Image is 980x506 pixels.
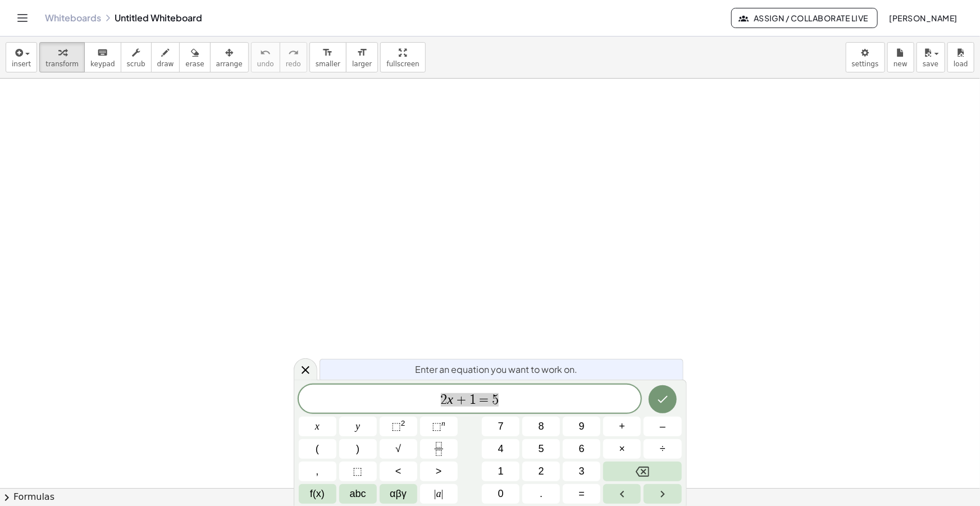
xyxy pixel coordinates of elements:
[741,13,868,23] span: Assign / Collaborate Live
[151,42,180,72] button: draw
[482,417,519,436] button: 7
[947,42,974,72] button: load
[522,462,560,481] button: 2
[386,60,419,68] span: fullscreen
[579,441,585,457] span: 6
[12,60,31,68] span: insert
[185,60,204,68] span: erase
[441,488,444,499] span: |
[498,464,504,479] span: 1
[316,60,340,68] span: smaller
[492,393,499,407] span: 5
[644,417,681,436] button: Minus
[894,60,908,68] span: new
[954,60,968,68] span: load
[880,8,967,28] button: [PERSON_NAME]
[420,417,458,436] button: Superscript
[579,486,585,502] span: =
[299,462,336,481] button: ,
[322,46,333,60] i: format_size
[644,439,681,459] button: Divide
[355,419,360,434] span: y
[339,417,377,436] button: y
[441,419,445,427] sup: n
[619,419,626,434] span: +
[603,484,641,504] button: Left arrow
[563,484,600,504] button: Equals
[13,9,31,27] button: Toggle navigation
[316,464,319,479] span: ,
[563,417,600,436] button: 9
[339,439,377,459] button: )
[380,42,425,72] button: fullscreen
[448,392,454,407] var: x
[731,8,878,28] button: Assign / Collaborate Live
[251,42,280,72] button: undoundo
[923,60,938,68] span: save
[401,419,405,427] sup: 2
[45,12,101,24] a: Whiteboards
[498,441,504,457] span: 4
[299,417,336,436] button: x
[90,60,115,68] span: keypad
[917,42,945,72] button: save
[603,439,641,459] button: Times
[482,462,519,481] button: 1
[522,417,560,436] button: 8
[660,441,666,457] span: ÷
[299,484,336,504] button: Functions
[470,393,476,407] span: 1
[579,419,585,434] span: 9
[436,464,442,479] span: >
[357,46,367,60] i: format_size
[84,42,121,72] button: keyboardkeypad
[395,441,401,457] span: √
[432,421,441,432] span: ⬚
[346,42,378,72] button: format_sizelarger
[441,393,448,407] span: 2
[157,60,174,68] span: draw
[540,486,543,502] span: .
[216,60,243,68] span: arrange
[339,484,377,504] button: Alphabet
[644,484,681,504] button: Right arrow
[482,439,519,459] button: 4
[852,60,879,68] span: settings
[286,60,301,68] span: redo
[352,60,372,68] span: larger
[257,60,274,68] span: undo
[280,42,307,72] button: redoredo
[339,462,377,481] button: Placeholder
[6,42,37,72] button: insert
[316,441,319,457] span: (
[350,486,366,502] span: abc
[420,439,458,459] button: Fraction
[395,464,402,479] span: <
[660,419,666,434] span: –
[539,419,544,434] span: 8
[420,484,458,504] button: Absolute value
[603,417,641,436] button: Plus
[416,363,578,376] span: Enter an equation you want to work on.
[353,464,363,479] span: ⬚
[380,462,417,481] button: Less than
[522,484,560,504] button: .
[563,439,600,459] button: 6
[603,462,681,481] button: Backspace
[179,42,210,72] button: erase
[434,486,443,502] span: a
[45,60,79,68] span: transform
[299,439,336,459] button: (
[539,441,544,457] span: 5
[434,488,436,499] span: |
[889,13,958,23] span: [PERSON_NAME]
[391,421,401,432] span: ⬚
[522,439,560,459] button: 5
[887,42,914,72] button: new
[390,486,407,502] span: αβγ
[420,462,458,481] button: Greater than
[563,462,600,481] button: 3
[476,393,493,407] span: =
[39,42,85,72] button: transform
[288,46,299,60] i: redo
